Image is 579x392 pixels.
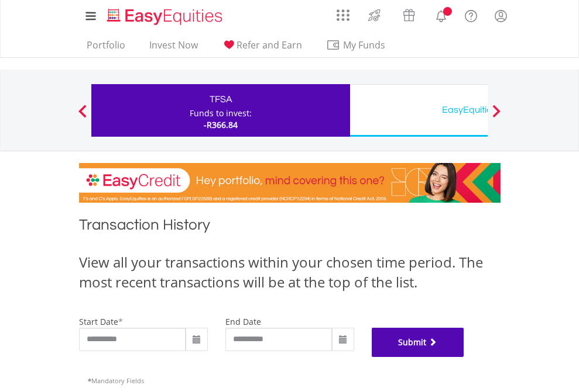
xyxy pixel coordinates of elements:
[217,39,307,57] a: Refer and Earn
[79,252,501,293] div: View all your transactions within your chosen time period. The most recent transactions will be a...
[79,163,501,203] img: EasyCredit Promotion Banner
[71,110,94,122] button: Previous
[456,3,486,26] a: FAQ's and Support
[326,37,403,53] span: My Funds
[392,3,426,25] a: Vouchers
[329,3,357,22] a: AppsGrid
[372,328,464,357] button: Submit
[237,39,302,51] span: Refer and Earn
[486,3,516,29] a: My Profile
[485,110,508,122] button: Next
[190,107,252,119] div: Funds to invest:
[105,7,227,26] img: EasyEquities_Logo.png
[204,119,238,130] span: -R366.84
[102,3,227,26] a: Home page
[399,6,419,25] img: vouchers-v2.svg
[79,214,501,241] h1: Transaction History
[145,39,203,57] a: Invest Now
[98,91,343,107] div: TFSA
[82,39,130,57] a: Portfolio
[225,316,261,327] label: end date
[88,376,144,385] span: Mandatory Fields
[426,3,456,26] a: Notifications
[365,6,384,25] img: thrive-v2.svg
[79,316,118,327] label: start date
[337,9,350,22] img: grid-menu-icon.svg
